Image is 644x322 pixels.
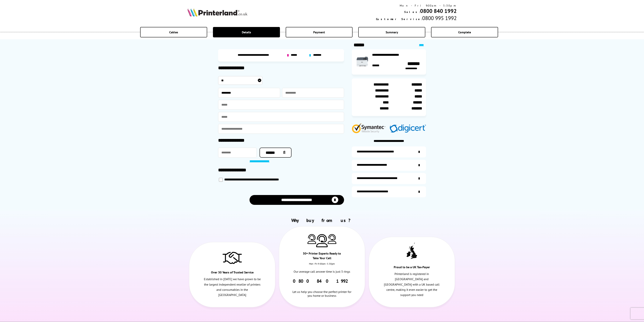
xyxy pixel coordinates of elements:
div: Proud to be a UK Tax-Payer [390,265,433,271]
h2: Why buy from us? [187,217,457,223]
img: UK tax payer [406,242,417,260]
img: Trusted Service [223,250,242,265]
img: Printer Experts [316,234,328,247]
a: secure-website [352,186,426,197]
span: Details [242,30,251,34]
div: Mon - Fri 9:00am - 5.30pm [279,262,365,269]
span: Payment [313,30,325,34]
img: Printer Experts [328,234,336,244]
div: Over 30 Years of Trusted Service [211,270,254,277]
p: Printerland is registered in [GEOGRAPHIC_DATA] and [GEOGRAPHIC_DATA] with a UK based call centre,... [382,271,442,298]
span: Cables [169,30,178,34]
a: additional-ink [352,146,426,157]
span: 0800 995 1992 [422,14,457,22]
span: Complete [458,30,471,34]
a: additional-cables [352,173,426,184]
p: Our average call answer time is just 3 rings [292,269,352,274]
div: 30+ Printer Experts Ready to Take Your Call [301,251,343,262]
img: Printerland Logo [187,8,247,17]
a: 0800 840 1992 [420,7,457,14]
div: Let us help you choose the perfect printer for you home or business [292,284,352,298]
a: 0800 840 1992 [293,278,351,284]
span: Summary [386,30,398,34]
span: Sales: [404,10,420,14]
img: Printer Experts [307,234,316,244]
p: Established in [DATE] we have grown to be the largest independent reseller of printers and consum... [202,277,262,298]
span: Customer Service: [376,17,422,21]
a: items-arrive [352,160,426,171]
div: Mon - Fri 9:00am - 5:30pm [376,4,457,7]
